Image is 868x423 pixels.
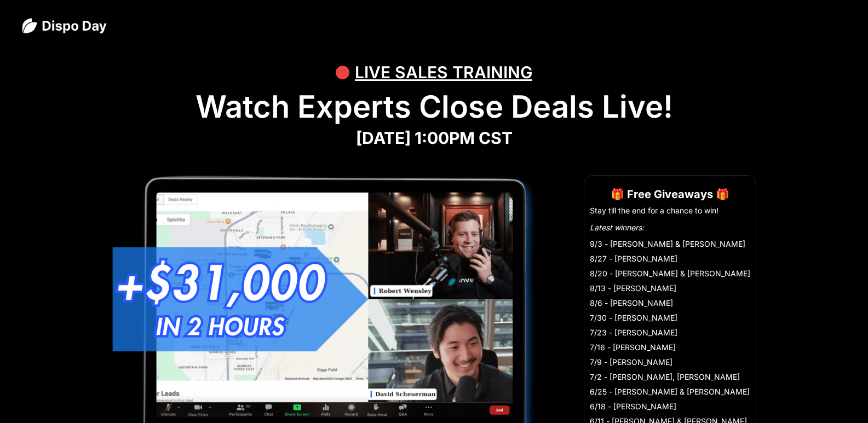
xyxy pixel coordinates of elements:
[611,188,729,201] strong: 🎁 Free Giveaways 🎁
[22,89,846,125] h1: Watch Experts Close Deals Live!
[355,56,532,89] div: LIVE SALES TRAINING
[356,128,513,148] strong: [DATE] 1:00PM CST
[590,223,644,232] em: Latest winners:
[590,205,750,216] li: Stay till the end for a chance to win!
